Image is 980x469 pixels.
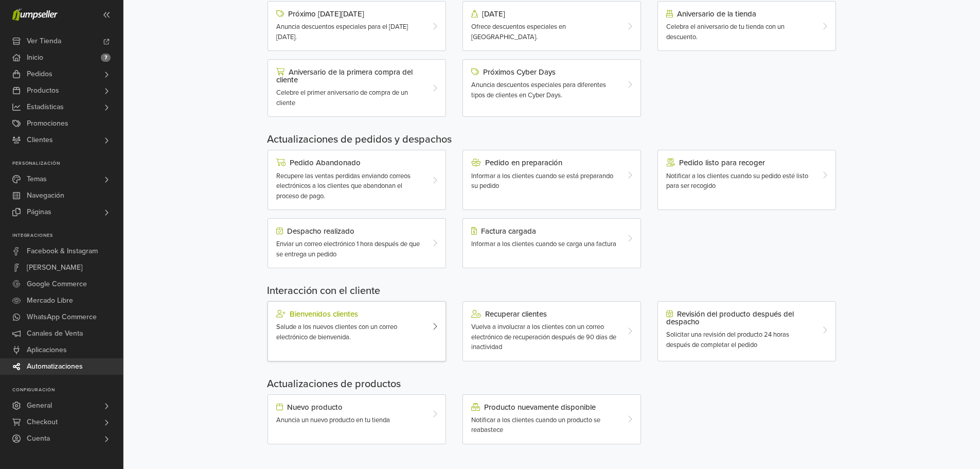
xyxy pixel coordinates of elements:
h5: Actualizaciones de productos [267,378,837,390]
div: Pedido en preparación [471,159,618,167]
div: [DATE] [471,10,618,18]
span: Aplicaciones [27,342,67,358]
span: Clientes [27,132,53,148]
span: Notificar a los clientes cuando su pedido esté listo para ser recogido [666,172,808,190]
p: Configuración [12,387,123,393]
span: Temas [27,171,47,187]
span: Informar a los clientes cuando se carga una factura [471,240,616,248]
span: Páginas [27,204,51,220]
div: Próximos Cyber Days [471,68,618,76]
div: Pedido Abandonado [276,159,423,167]
p: Integraciones [12,233,123,239]
h5: Actualizaciones de pedidos y despachos [267,133,837,146]
div: Producto nuevamente disponible [471,403,618,411]
span: WhatsApp Commerce [27,309,97,325]
span: Facebook & Instagram [27,243,98,259]
div: Bienvenidos clientes [276,310,423,318]
div: Despacho realizado [276,227,423,235]
span: Vuelva a involucrar a los clientes con un correo electrónico de recuperación después de 90 días d... [471,323,616,351]
span: Google Commerce [27,276,87,292]
span: Mercado Libre [27,292,73,309]
div: Recuperar clientes [471,310,618,318]
span: Canales de Venta [27,325,83,342]
span: Inicio [27,49,43,66]
span: Notificar a los clientes cuando un producto se reabastece [471,416,600,435]
span: Pedidos [27,66,52,82]
span: Informar a los clientes cuando se está preparando su pedido [471,172,613,190]
h5: Interacción con el cliente [267,285,837,297]
span: Anuncia un nuevo producto en tu tienda [276,416,390,424]
span: General [27,397,52,414]
span: Celebra el aniversario de tu tienda con un descuento. [666,23,785,41]
span: Promociones [27,115,68,132]
span: Solicitar una revisión del producto 24 horas después de completar el pedido [666,331,789,349]
div: Próximo [DATE][DATE] [276,10,423,18]
span: Enviar un correo electrónico 1 hora después de que se entrega un pedido [276,240,420,258]
span: Anuncia descuentos especiales para diferentes tipos de clientes en Cyber Days. [471,81,606,99]
span: Navegación [27,187,64,204]
div: Revisión del producto después del despacho [666,310,813,326]
span: Anuncia descuentos especiales para el [DATE][DATE]. [276,23,408,41]
span: 7 [101,54,111,62]
span: Recupere las ventas perdidas enviando correos electrónicos a los clientes que abandonan el proces... [276,172,411,200]
span: Productos [27,82,59,99]
span: [PERSON_NAME] [27,259,83,276]
span: Ver Tienda [27,33,61,49]
span: Checkout [27,414,58,430]
div: Pedido listo para recoger [666,159,813,167]
div: Nuevo producto [276,403,423,411]
p: Personalización [12,161,123,167]
div: Aniversario de la primera compra del cliente [276,68,423,84]
span: Automatizaciones [27,358,83,375]
span: Estadísticas [27,99,64,115]
div: Factura cargada [471,227,618,235]
span: Celebre el primer aniversario de compra de un cliente [276,89,408,107]
div: Aniversario de la tienda [666,10,813,18]
span: Cuenta [27,430,50,447]
span: Ofrece descuentos especiales en [GEOGRAPHIC_DATA]. [471,23,566,41]
span: Salude a los nuevos clientes con un correo electrónico de bienvenida. [276,323,397,341]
